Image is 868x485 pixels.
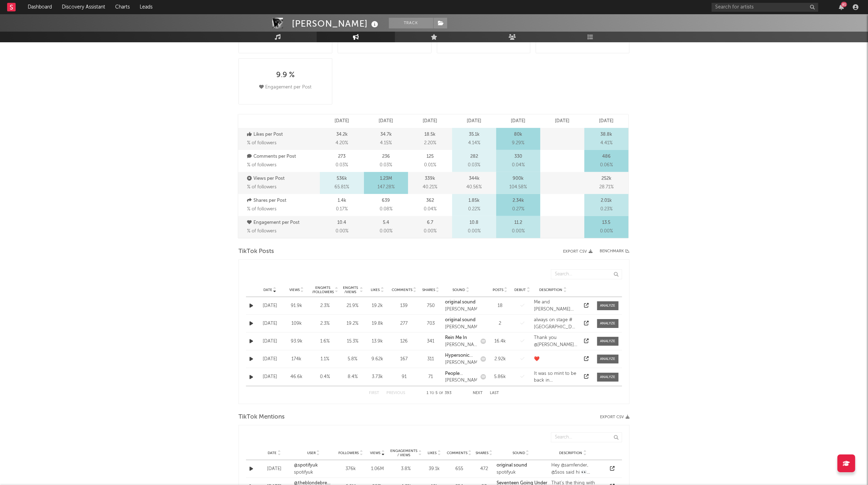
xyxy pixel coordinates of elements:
[534,299,578,313] div: Me and [PERSON_NAME] spoke to Song Exploder about the making of the track - People Watching. Here...
[268,451,277,455] span: Date
[292,18,380,29] div: [PERSON_NAME]
[285,356,308,363] div: 174k
[379,117,393,125] p: [DATE]
[258,338,282,345] div: [DATE]
[420,302,441,309] div: 750
[389,18,433,28] button: Track
[540,288,563,292] span: Description
[424,161,436,169] span: 0.01 %
[839,4,844,10] button: 81
[380,130,392,139] p: 34.7k
[841,2,847,7] div: 81
[247,174,318,183] p: Views per Post
[239,247,274,256] span: TikTok Posts
[424,130,435,139] p: 18.5k
[382,152,390,161] p: 236
[475,465,493,473] div: 472
[392,320,417,327] div: 277
[428,451,437,455] span: Likes
[512,161,525,169] span: 0.04 %
[312,338,338,345] div: 1.6 %
[390,465,422,473] div: 3.8 %
[263,288,272,292] span: Date
[390,449,418,457] span: Engagements / Views
[515,288,526,292] span: Debut
[534,356,578,363] div: ❤️
[338,196,346,205] p: 1.4k
[445,299,477,313] a: original sound[PERSON_NAME]
[512,227,525,236] span: 0.00 %
[468,161,480,169] span: 0.03 %
[445,317,477,330] a: original sound[PERSON_NAME]
[259,83,311,92] div: Engagement per Post
[239,413,285,421] span: TikTok Mentions
[514,130,522,139] p: 80k
[382,196,390,205] p: 639
[337,465,365,473] div: 376k
[447,451,467,455] span: Comments
[258,302,282,309] div: [DATE]
[426,196,434,205] p: 362
[424,227,436,236] span: 0.00 %
[551,269,622,279] input: Search...
[247,219,318,227] p: Engagement per Post
[601,196,612,205] p: 2.01k
[247,196,318,205] p: Shares per Post
[337,219,346,227] p: 10.4
[497,469,527,476] div: spotifyuk
[445,377,477,384] div: [PERSON_NAME]
[370,451,381,455] span: Views
[468,205,480,214] span: 0.22 %
[422,288,435,292] span: Shares
[377,183,395,192] span: 147.28 %
[285,373,308,381] div: 46.6k
[258,373,282,381] div: [DATE]
[445,370,477,384] a: People Watching[PERSON_NAME]
[247,207,277,211] span: % of followers
[285,320,308,327] div: 109k
[497,462,527,476] a: original soundspotifyuk
[342,320,363,327] div: 19.2 %
[342,286,359,294] div: Engmts / Views
[380,161,392,169] span: 0.03 %
[445,335,467,340] strong: Rein Me In
[427,152,434,161] p: 125
[468,227,481,236] span: 0.00 %
[285,302,308,309] div: 91.9k
[513,174,524,183] p: 900k
[380,205,392,214] span: 0.08 %
[509,183,527,192] span: 104.58 %
[420,373,441,381] div: 71
[312,286,334,294] div: Engmts / Followers
[602,219,611,227] p: 13.5
[469,130,479,139] p: 35.1k
[338,152,345,161] p: 273
[336,161,348,169] span: 0.03 %
[600,139,612,147] span: 4.41 %
[489,320,511,327] div: 2
[247,130,318,139] p: Likes per Post
[336,139,348,147] span: 4.20 %
[712,3,818,12] input: Search for artists
[425,174,435,183] p: 339k
[445,318,476,322] strong: original sound
[312,356,338,363] div: 1.1 %
[445,324,477,331] div: [PERSON_NAME]
[600,161,613,169] span: 0.06 %
[468,139,480,147] span: 4.14 %
[380,227,392,236] span: 0.00 %
[430,392,434,395] span: to
[468,196,479,205] p: 1.85k
[600,415,629,419] button: Export CSV
[312,302,338,309] div: 2.3 %
[247,185,277,189] span: % of followers
[276,71,295,80] div: 9.9 %
[512,205,524,214] span: 0.27 %
[467,117,481,125] p: [DATE]
[334,183,349,192] span: 65.81 %
[392,373,417,381] div: 91
[602,152,611,161] p: 486
[470,219,478,227] p: 10.8
[294,469,333,476] div: spotifyuk
[294,462,333,469] a: @spotifyuk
